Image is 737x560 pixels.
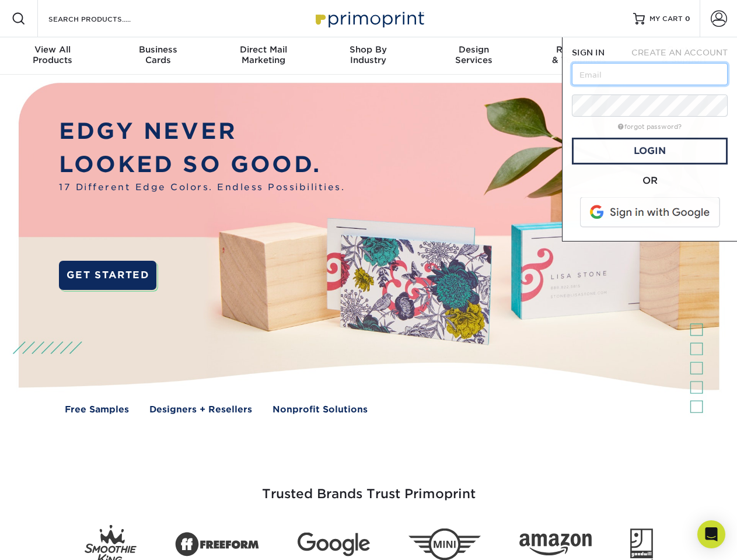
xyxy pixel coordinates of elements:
[697,520,725,548] div: Open Intercom Messenger
[316,44,421,55] span: Shop By
[572,48,605,57] span: SIGN IN
[273,403,368,416] a: Nonprofit Solutions
[649,14,683,24] span: MY CART
[149,403,252,416] a: Designers + Resellers
[27,459,710,516] h3: Trusted Brands Trust Primoprint
[59,261,156,290] a: GET STARTED
[59,115,345,148] p: EDGY NEVER
[105,44,210,55] span: Business
[59,181,345,194] span: 17 Different Edge Colors. Endless Possibilities.
[421,37,526,75] a: DesignServices
[421,44,526,55] span: Design
[211,44,316,55] span: Direct Mail
[59,148,345,181] p: LOOKED SO GOOD.
[211,37,316,75] a: Direct MailMarketing
[685,15,690,23] span: 0
[298,533,370,556] img: Google
[572,138,728,164] a: Login
[65,403,129,416] a: Free Samples
[211,44,316,65] div: Marketing
[105,44,210,65] div: Cards
[526,44,631,65] div: & Templates
[519,534,592,556] img: Amazon
[572,174,728,188] div: OR
[526,37,631,75] a: Resources& Templates
[47,12,161,26] input: SEARCH PRODUCTS.....
[572,63,728,85] input: Email
[631,48,728,57] span: CREATE AN ACCOUNT
[630,528,653,560] img: Goodwill
[316,37,421,75] a: Shop ByIndustry
[105,37,210,75] a: BusinessCards
[526,44,631,55] span: Resources
[421,44,526,65] div: Services
[316,44,421,65] div: Industry
[618,123,682,131] a: forgot password?
[310,6,427,31] img: Primoprint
